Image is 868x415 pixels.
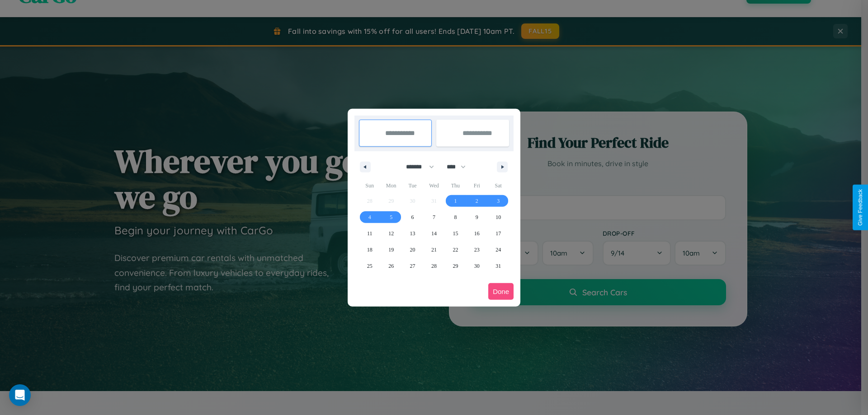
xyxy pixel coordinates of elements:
span: 29 [453,258,458,274]
span: Thu [445,178,466,193]
button: 7 [423,209,444,225]
span: 27 [410,258,415,274]
button: 29 [445,258,466,274]
span: 19 [388,242,394,258]
span: 15 [453,225,458,242]
span: 8 [454,209,457,225]
button: 28 [423,258,444,274]
span: 2 [476,193,478,209]
button: 30 [466,258,487,274]
span: 7 [433,209,435,225]
span: 18 [367,242,373,258]
button: 25 [359,258,380,274]
div: Open Intercom Messenger [9,384,31,406]
span: 1 [454,193,457,209]
span: 16 [474,225,480,242]
button: 10 [488,209,509,225]
span: 22 [453,242,458,258]
button: 12 [380,225,401,242]
button: 31 [488,258,509,274]
span: 10 [495,209,501,225]
span: 25 [367,258,373,274]
span: 31 [495,258,501,274]
span: 6 [411,209,414,225]
span: Wed [423,178,444,193]
span: Tue [402,178,423,193]
button: 24 [488,242,509,258]
span: Sat [488,178,509,193]
span: 14 [431,225,437,242]
button: 9 [466,209,487,225]
div: Give Feedback [857,189,863,226]
span: 9 [476,209,478,225]
span: Mon [380,178,401,193]
span: Sun [359,178,380,193]
span: 23 [474,242,480,258]
button: 23 [466,242,487,258]
span: 21 [431,242,437,258]
button: 27 [402,258,423,274]
span: 30 [474,258,480,274]
span: 24 [495,242,501,258]
button: 22 [445,242,466,258]
button: 18 [359,242,380,258]
span: 17 [495,225,501,242]
span: 20 [410,242,415,258]
button: 21 [423,242,444,258]
span: 12 [388,225,394,242]
button: Done [488,283,514,300]
button: 3 [488,193,509,209]
button: 2 [466,193,487,209]
span: 11 [367,225,373,242]
span: 26 [388,258,394,274]
button: 14 [423,225,444,242]
span: 3 [497,193,500,209]
button: 20 [402,242,423,258]
span: 5 [390,209,392,225]
button: 17 [488,225,509,242]
button: 8 [445,209,466,225]
button: 13 [402,225,423,242]
span: 4 [368,209,371,225]
span: 28 [431,258,437,274]
button: 16 [466,225,487,242]
button: 19 [380,242,401,258]
button: 1 [445,193,466,209]
span: Fri [466,178,487,193]
button: 26 [380,258,401,274]
button: 4 [359,209,380,225]
button: 6 [402,209,423,225]
span: 13 [410,225,415,242]
button: 15 [445,225,466,242]
button: 5 [380,209,401,225]
button: 11 [359,225,380,242]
